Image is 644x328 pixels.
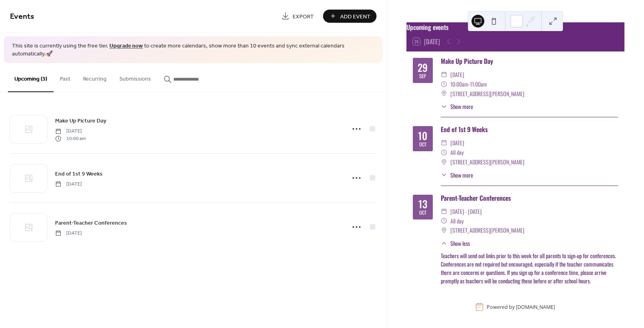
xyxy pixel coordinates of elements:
span: [STREET_ADDRESS][PERSON_NAME] [450,225,524,235]
div: ​ [441,148,447,157]
div: ​ [441,157,447,167]
span: - [468,79,470,89]
a: Upgrade now [109,41,143,51]
div: ​ [441,138,447,148]
span: Make Up Picture Day [55,117,106,125]
button: ​Show less [441,239,470,247]
button: ​Show more [441,171,473,179]
span: [DATE] [55,229,82,237]
button: Add Event [323,10,376,23]
span: [DATE] - [DATE] [450,207,482,216]
div: Powered by [487,304,555,310]
button: Recurring [77,63,113,91]
div: ​ [441,225,447,235]
button: ​Show more [441,102,473,111]
div: Sep [419,74,426,79]
div: ​ [441,70,447,79]
span: 10:00am [450,79,468,89]
div: ​ [441,89,447,99]
a: Parent-Teacher Conferences [55,218,127,227]
button: Submissions [113,63,157,91]
a: End of 1st 9 Weeks [55,169,103,178]
div: 29 [418,62,428,72]
span: All day [450,148,464,157]
div: ​ [441,171,447,179]
div: Parent-Teacher Conferences [441,193,618,203]
span: This site is currently using the free tier. to create more calendars, show more than 10 events an... [12,42,375,58]
span: [STREET_ADDRESS][PERSON_NAME] [450,157,524,167]
span: Parent-Teacher Conferences [55,219,127,227]
a: [DOMAIN_NAME] [516,304,555,310]
div: Oct [419,142,426,147]
span: Export [293,12,314,21]
span: [DATE] [450,138,464,148]
div: Upcoming events [406,22,624,32]
div: ​ [441,239,447,247]
div: Teachers will send out links prior to this week for all parents to sign-up for conferences. Confe... [441,251,618,285]
div: 10 [418,130,427,140]
a: Make Up Picture Day [55,116,106,125]
span: Show more [450,102,473,111]
div: ​ [441,216,447,226]
span: [DATE] [55,128,86,135]
span: [DATE] [55,180,82,188]
div: Oct [419,210,426,215]
span: Add Event [340,12,371,21]
span: Events [10,9,34,24]
span: Show more [450,171,473,179]
div: ​ [441,207,447,216]
span: 11:00am [470,79,487,89]
span: [STREET_ADDRESS][PERSON_NAME] [450,89,524,99]
div: End of 1st 9 Weeks [441,124,618,134]
span: End of 1st 9 Weeks [55,170,103,178]
button: Past [54,63,77,91]
div: 13 [418,199,427,209]
span: All day [450,216,464,226]
span: [DATE] [450,70,464,79]
span: 10:00 am [55,135,86,142]
span: Show less [450,239,470,247]
div: Make Up Picture Day [441,56,618,66]
button: Upcoming (3) [8,63,54,92]
a: Export [275,10,320,23]
div: ​ [441,102,447,111]
div: ​ [441,79,447,89]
